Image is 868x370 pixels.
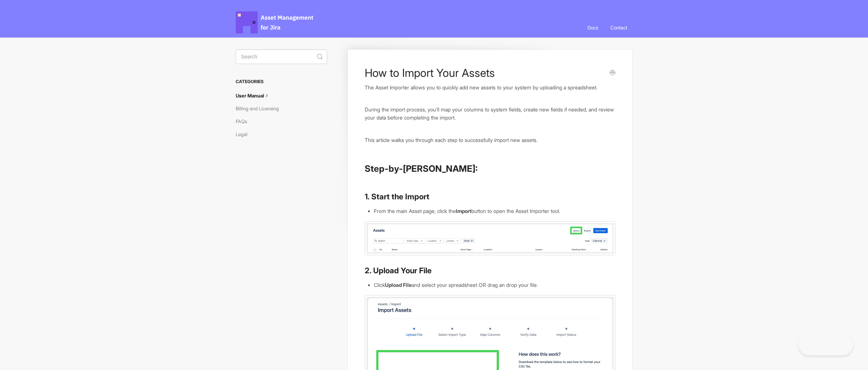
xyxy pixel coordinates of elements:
[456,208,471,214] strong: Import
[365,106,615,121] p: During the import process, you’ll map your columns to system fields, create new fields if needed,...
[236,49,327,64] input: Search
[365,136,615,144] p: This article walks you through each step to successfully import new assets.
[365,266,615,276] h3: 2. Upload Your File
[385,282,412,288] strong: Upload File
[582,18,604,38] a: Docs
[610,69,615,77] a: Print this Article
[365,83,615,92] p: The Asset Importer allows you to quickly add new assets to your system by uploading a spreadsheet.
[365,66,604,79] h1: How to Import Your Assets
[374,207,615,215] li: From the main Asset page, click the button to open the Asset Importer tool.
[236,128,253,140] a: Legal
[236,103,285,114] a: Billing and Licensing
[605,18,633,38] a: Contact
[236,90,276,102] a: User Manual
[365,192,615,202] h3: 1. Start the Import
[374,281,615,289] li: Click and select your spreadsheet OR drag an drop your file.
[236,115,253,127] a: FAQs
[236,75,327,88] h3: Categories
[365,221,615,256] img: file-QvZ9KPEGLA.jpg
[799,333,853,355] iframe: Toggle Customer Support
[236,11,314,33] span: Asset Management for Jira Docs
[365,163,615,175] h2: Step-by-[PERSON_NAME]:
